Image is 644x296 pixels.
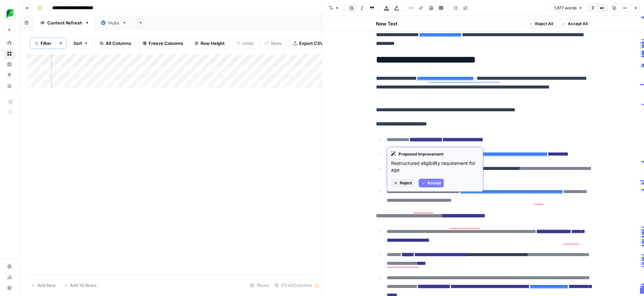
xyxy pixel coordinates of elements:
button: Undo [232,38,258,49]
a: Browse [4,48,15,59]
span: 48 Columns [106,40,131,47]
button: Add 10 Rows [60,280,101,291]
button: Freeze Columns [138,38,187,49]
div: 1 Rows [248,280,272,291]
span: Redo [271,40,282,47]
span: Sort [73,40,82,47]
button: Reject [391,179,415,187]
button: 1Filter [30,38,55,49]
a: Content Refresh [34,16,95,29]
span: Undo [242,40,254,47]
a: Insights [4,59,15,70]
span: 1,977 words [554,5,577,11]
a: Your Data [4,80,15,91]
a: Usage [4,272,15,283]
button: Row Height [190,38,229,49]
button: Reject All [526,19,556,28]
span: Export CSV [299,40,323,47]
div: Proposed Improvement [391,151,479,157]
button: Add Row [27,280,60,291]
a: Settings [4,261,15,272]
button: Accept [419,179,444,187]
button: Export CSV [289,38,327,49]
a: Opportunities [4,70,15,80]
button: Accept All [559,19,591,28]
span: Reject [400,180,412,186]
button: 48 Columns [95,38,136,49]
img: SproutSocial Logo [4,8,16,20]
span: Filter [41,40,51,47]
button: Workspace: SproutSocial [4,5,15,22]
div: Content Refresh [47,19,82,26]
h2: New Text [376,20,397,27]
span: 1 [36,41,38,46]
div: Hubs [108,19,119,26]
span: Add Row [37,282,56,289]
span: Reject All [535,21,553,27]
span: Row Height [201,40,225,47]
a: Hubs [95,16,132,29]
div: 1 [35,41,39,46]
p: Restructured eligibility requirement for age [391,160,479,173]
span: Add 10 Rows [70,282,97,289]
button: Sort [69,38,93,49]
a: Home [4,38,15,48]
button: Help + Support [4,283,15,293]
span: Freeze Columns [149,40,183,47]
button: Redo [261,38,286,49]
span: Accept [427,180,441,186]
div: 37/48 Columns [272,280,322,291]
span: Accept All [568,21,588,27]
button: 1,977 words [551,4,586,12]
